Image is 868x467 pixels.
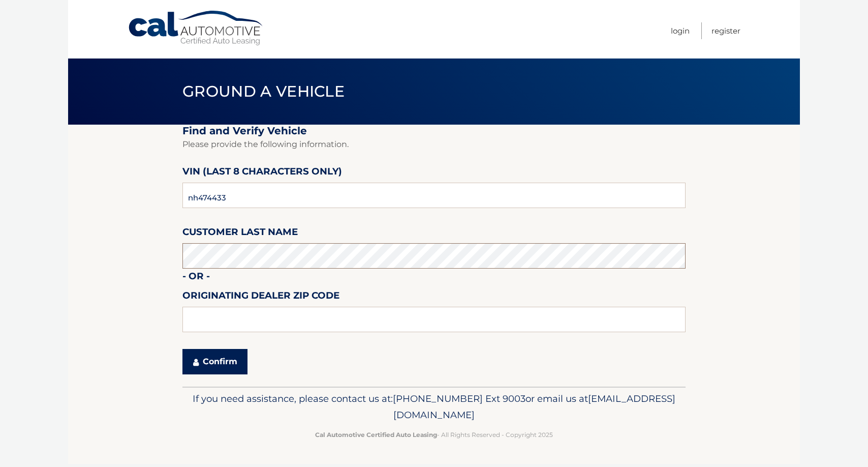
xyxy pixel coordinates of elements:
label: Originating Dealer Zip Code [182,288,339,307]
a: Cal Automotive [128,10,265,46]
span: Ground a Vehicle [182,82,345,101]
p: - All Rights Reserved - Copyright 2025 [189,429,679,440]
p: Please provide the following information. [182,137,686,152]
label: VIN (last 8 characters only) [182,164,342,183]
label: - or - [182,269,210,287]
strong: Cal Automotive Certified Auto Leasing [315,431,437,439]
a: Login [671,22,690,39]
p: If you need assistance, please contact us at: or email us at [189,391,679,423]
span: [PHONE_NUMBER] Ext 9003 [393,393,525,404]
h2: Find and Verify Vehicle [182,125,686,137]
button: Confirm [182,349,247,374]
a: Register [711,22,740,39]
label: Customer Last Name [182,224,298,243]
